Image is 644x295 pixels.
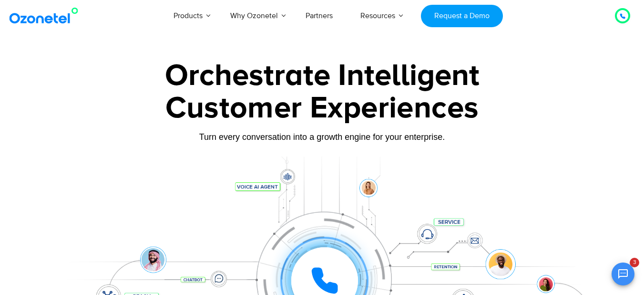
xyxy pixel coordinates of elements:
[612,263,634,285] button: Open chat
[421,5,502,27] a: Request a Demo
[24,85,620,131] div: Customer Experiences
[630,258,639,267] span: 3
[24,61,620,91] div: Orchestrate Intelligent
[24,132,620,142] div: Turn every conversation into a growth engine for your enterprise.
